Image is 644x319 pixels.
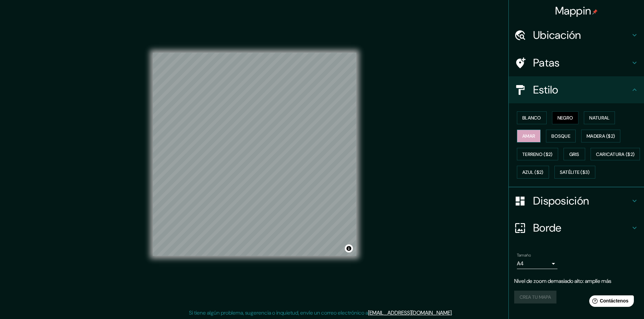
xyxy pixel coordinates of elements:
[517,166,549,179] button: Azul ($2)
[546,130,576,142] button: Bosque
[560,169,590,176] font: Satélite ($3)
[509,214,644,241] div: Borde
[517,252,531,258] font: Tamaño
[584,111,615,124] button: Natural
[584,293,637,312] iframe: Lanzador de widgets de ayuda
[533,28,581,42] font: Ubicación
[564,148,585,161] button: Gris
[533,56,560,70] font: Patas
[517,111,547,124] button: Blanco
[592,9,598,15] img: pin-icon.png
[589,115,610,121] font: Natural
[509,187,644,214] div: Disposición
[454,309,455,316] font: .
[557,115,573,121] font: Negro
[517,260,524,267] font: A4
[569,151,579,157] font: Gris
[533,221,562,235] font: Borde
[587,133,615,139] font: Madera ($2)
[554,166,595,179] button: Satélite ($3)
[517,258,557,269] div: A4
[153,53,356,256] canvas: Mapa
[509,22,644,49] div: Ubicación
[453,309,454,316] font: .
[522,115,541,121] font: Blanco
[581,130,620,142] button: Madera ($2)
[509,76,644,103] div: Estilo
[517,130,541,142] button: Amar
[533,194,589,208] font: Disposición
[551,133,570,139] font: Bosque
[522,169,544,176] font: Azul ($2)
[452,309,453,316] font: .
[509,49,644,76] div: Patas
[368,309,452,316] a: [EMAIL_ADDRESS][DOMAIN_NAME]
[533,83,558,97] font: Estilo
[522,151,553,157] font: Terreno ($2)
[555,4,591,18] font: Mappin
[591,148,640,161] button: Caricatura ($2)
[522,133,535,139] font: Amar
[189,309,368,316] font: Si tiene algún problema, sugerencia o inquietud, envíe un correo electrónico a
[345,244,353,252] button: Activar o desactivar atribución
[514,277,611,285] font: Nivel de zoom demasiado alto: amplíe más
[517,148,558,161] button: Terreno ($2)
[596,151,635,157] font: Caricatura ($2)
[552,111,579,124] button: Negro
